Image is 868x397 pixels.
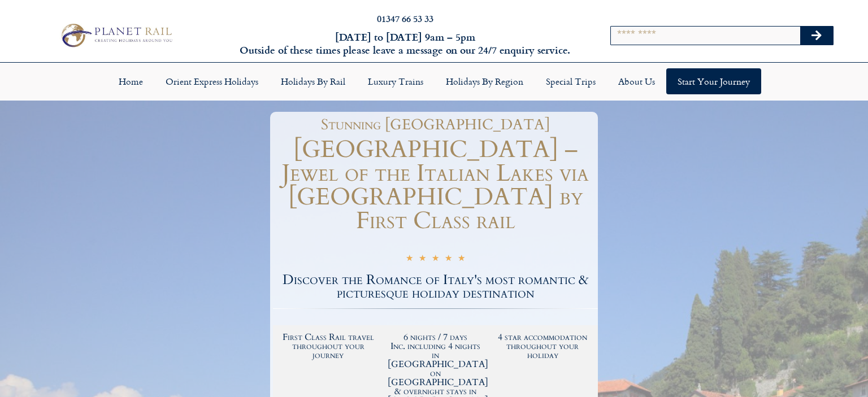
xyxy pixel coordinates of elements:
h1: Stunning [GEOGRAPHIC_DATA] [279,117,592,132]
i: ★ [432,253,439,266]
i: ★ [406,253,413,266]
a: Start your Journey [666,68,761,94]
a: Orient Express Holidays [154,68,270,94]
a: Holidays by Region [435,68,535,94]
h2: First Class Rail travel throughout your journey [280,333,376,360]
a: About Us [607,68,666,94]
a: Holidays by Rail [270,68,357,94]
img: Planet Rail Train Holidays Logo [57,21,175,50]
i: ★ [445,253,452,266]
div: 5/5 [406,251,465,266]
a: 01347 66 53 33 [377,12,433,25]
h6: [DATE] to [DATE] 9am – 5pm Outside of these times please leave a message on our 24/7 enquiry serv... [235,30,576,57]
a: Luxury Trains [357,68,435,94]
a: Home [107,68,154,94]
i: ★ [419,253,426,266]
i: ★ [458,253,465,266]
h2: 4 star accommodation throughout your holiday [494,333,591,360]
button: Search [800,27,833,45]
nav: Menu [6,68,862,94]
h1: [GEOGRAPHIC_DATA] – Jewel of the Italian Lakes via [GEOGRAPHIC_DATA] by First Class rail [273,138,598,233]
a: Special Trips [535,68,607,94]
h2: Discover the Romance of Italy's most romantic & picturesque holiday destination [273,273,598,300]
